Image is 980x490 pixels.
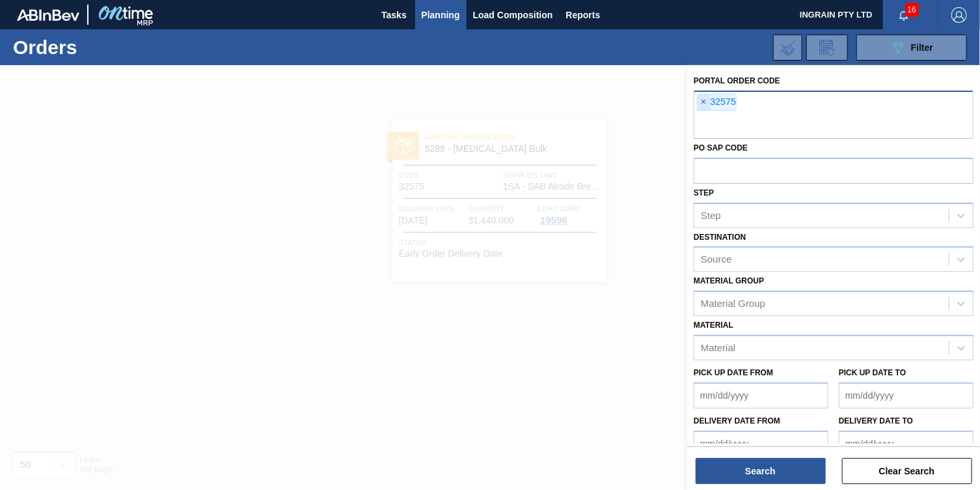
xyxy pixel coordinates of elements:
[883,6,925,24] button: Notifications
[839,431,973,457] input: mm/dd/yyyy
[694,233,746,242] label: Destination
[694,143,748,152] label: PO SAP Code
[694,431,828,457] input: mm/dd/yyyy
[694,382,828,409] input: mm/dd/yyyy
[694,321,733,330] label: Material
[17,9,79,21] img: TNhmsLtSVTkK8tSr43FrP2fwEKptu5GPRR3wAAAABJRU5ErkJggg==
[694,76,780,85] label: Portal Order Code
[806,35,848,61] div: Order Review Request
[694,416,780,425] label: Delivery Date from
[698,94,710,110] span: ×
[694,188,714,197] label: Step
[694,276,764,285] label: Material Group
[380,7,409,23] span: Tasks
[856,35,967,61] button: Filter
[701,298,765,310] div: Material Group
[701,254,732,265] div: Source
[701,342,735,353] div: Material
[473,7,553,23] span: Load Composition
[694,368,773,377] label: Pick up Date from
[905,3,919,17] span: 16
[422,7,460,23] span: Planning
[911,42,933,53] span: Filter
[951,7,967,23] img: Logout
[773,35,802,61] div: Import Order Negotiation
[839,368,906,377] label: Pick up Date to
[13,40,199,55] h1: Orders
[839,416,913,425] label: Delivery Date to
[697,94,737,111] div: 32575
[566,7,601,23] span: Reports
[701,210,721,221] div: Step
[839,382,973,409] input: mm/dd/yyyy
